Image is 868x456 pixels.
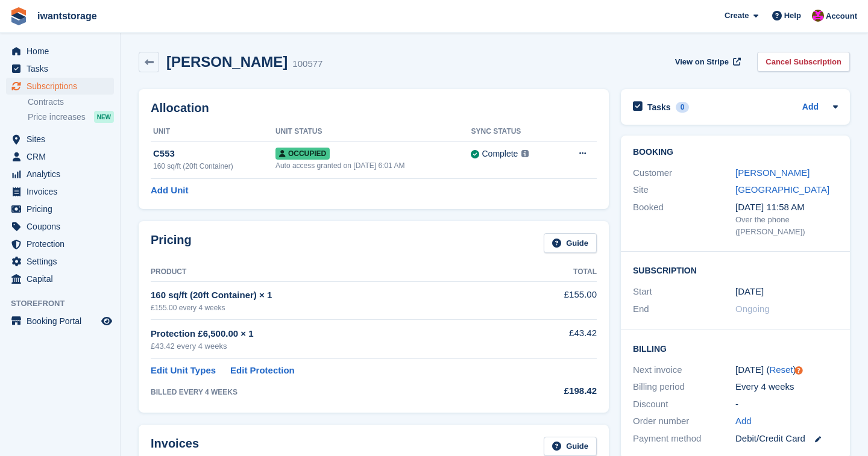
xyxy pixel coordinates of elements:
a: Reset [769,364,793,375]
span: Subscriptions [27,78,99,95]
div: £155.00 every 4 weeks [151,302,514,313]
span: Ongoing [735,304,770,314]
span: Sites [27,131,99,148]
a: menu [6,131,114,148]
div: Order number [633,414,735,428]
span: Create [725,10,749,22]
img: stora-icon-8386f47178a22dfd0bd8f6a31ec36ba5ce8667c1dd55bd0f319d3a0aa187defe.svg [10,7,28,25]
th: Unit [151,122,275,142]
a: Price increases NEW [28,110,114,123]
div: [DATE] 11:58 AM [735,201,838,214]
span: Help [784,10,801,22]
a: menu [6,78,114,95]
a: menu [6,313,114,330]
span: Account [826,10,857,22]
a: Cancel Subscription [757,52,850,72]
h2: [PERSON_NAME] [166,54,288,70]
a: iwantstorage [33,6,102,26]
h2: Tasks [647,102,671,113]
a: menu [6,166,114,183]
span: Home [27,43,99,60]
a: menu [6,183,114,200]
img: icon-info-grey-7440780725fd019a000dd9b08b2336e03edf1995a4989e88bcd33f0948082b44.svg [521,150,529,157]
div: £198.42 [514,384,597,398]
div: Discount [633,398,735,411]
a: Edit Unit Types [151,364,216,378]
a: menu [6,148,114,165]
span: Coupons [27,218,99,235]
a: View on Stripe [670,52,743,72]
img: Jonathan [812,10,824,22]
a: Add [802,101,819,114]
a: Contracts [28,96,114,108]
div: Over the phone ([PERSON_NAME]) [735,214,838,237]
div: 100577 [292,57,322,71]
div: Auto access granted on [DATE] 6:01 AM [275,160,471,171]
span: Tasks [27,60,99,77]
a: Guide [544,233,597,253]
div: Every 4 weeks [735,380,838,394]
div: C553 [153,147,275,161]
span: Protection [27,236,99,252]
a: Preview store [99,314,114,328]
div: 160 sq/ft (20ft Container) [153,161,275,172]
th: Unit Status [275,122,471,142]
time: 2025-08-10 23:00:00 UTC [735,285,764,299]
span: CRM [27,148,99,165]
div: Debit/Credit Card [735,432,838,446]
a: menu [6,218,114,235]
td: £155.00 [514,281,597,319]
div: Protection £6,500.00 × 1 [151,327,514,341]
div: 160 sq/ft (20ft Container) × 1 [151,289,514,302]
th: Total [514,263,597,282]
span: Price increases [28,111,86,123]
div: BILLED EVERY 4 WEEKS [151,387,514,398]
span: Storefront [11,298,120,310]
span: Invoices [27,183,99,200]
a: [PERSON_NAME] [735,167,810,178]
h2: Allocation [151,101,597,115]
span: Capital [27,270,99,287]
a: menu [6,236,114,252]
div: Next invoice [633,363,735,377]
div: Booked [633,201,735,238]
div: Customer [633,166,735,180]
span: Analytics [27,166,99,183]
td: £43.42 [514,320,597,359]
a: menu [6,60,114,77]
a: Add Unit [151,184,188,198]
h2: Billing [633,342,838,354]
div: End [633,302,735,316]
h2: Pricing [151,233,192,253]
div: NEW [94,111,114,123]
a: Add [735,414,752,428]
th: Sync Status [471,122,558,142]
span: Settings [27,253,99,270]
span: Pricing [27,201,99,217]
div: £43.42 every 4 weeks [151,340,514,352]
div: - [735,398,838,411]
a: menu [6,253,114,270]
h2: Booking [633,148,838,157]
div: Complete [482,148,518,160]
div: Site [633,183,735,197]
div: Billing period [633,380,735,394]
span: View on Stripe [675,56,729,68]
div: Payment method [633,432,735,446]
th: Product [151,263,514,282]
div: 0 [676,102,690,113]
span: Booking Portal [27,313,99,330]
a: menu [6,201,114,217]
div: Tooltip anchor [793,365,804,376]
a: [GEOGRAPHIC_DATA] [735,184,829,195]
h2: Subscription [633,264,838,276]
a: Edit Protection [230,364,295,378]
span: Occupied [275,148,330,160]
div: Start [633,285,735,299]
a: menu [6,270,114,287]
div: [DATE] ( ) [735,363,838,377]
a: menu [6,43,114,60]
